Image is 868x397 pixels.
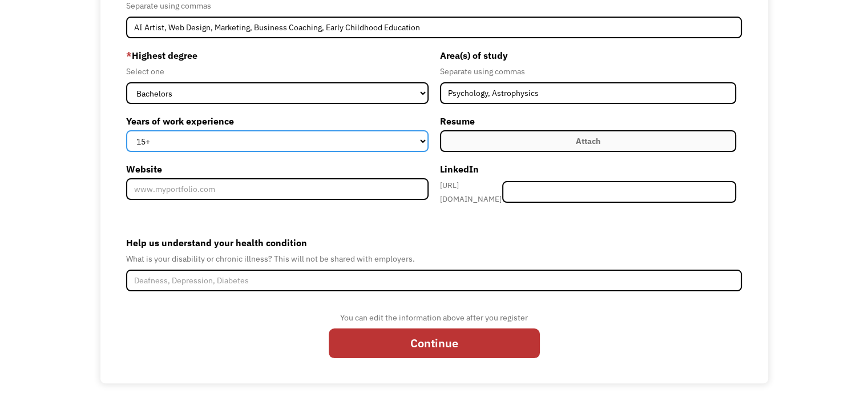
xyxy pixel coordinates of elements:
div: You can edit the information above after you register [329,311,540,324]
label: Website [126,160,428,178]
label: Years of work experience [126,112,428,130]
label: Help us understand your health condition [126,234,742,252]
div: What is your disability or chronic illness? This will not be shared with employers. [126,252,742,266]
div: Attach [576,134,600,148]
label: LinkedIn [440,160,736,178]
div: Select one [126,65,428,78]
label: Attach [440,130,736,152]
input: www.myportfolio.com [126,178,428,200]
div: [URL][DOMAIN_NAME] [440,178,503,206]
label: Highest degree [126,46,428,65]
label: Resume [440,112,736,130]
label: Area(s) of study [440,46,736,65]
div: Separate using commas [440,65,736,78]
input: Videography, photography, accounting [126,17,742,38]
input: Continue [329,328,540,358]
input: Deafness, Depression, Diabetes [126,270,742,291]
input: Anthropology, Education [440,82,736,104]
